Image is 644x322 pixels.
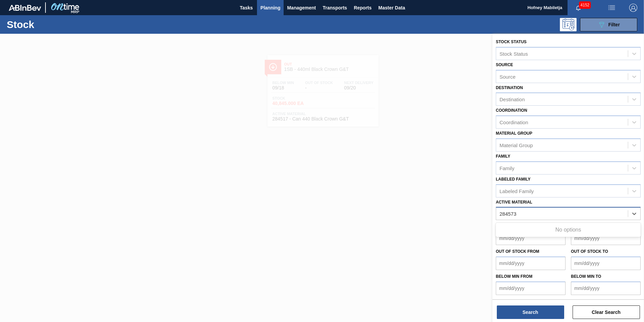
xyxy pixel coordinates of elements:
div: Destination [500,97,525,102]
img: TNhmsLtSVTkK8tSr43FrP2fwEKptu5GPRR3wAAAABJRU5ErkJggg== [9,5,41,11]
label: Below Min to [571,274,601,279]
input: mm/dd/yyyy [571,232,641,245]
label: Out of Stock from [496,249,539,254]
span: Reports [354,4,372,12]
div: Source [500,74,516,79]
img: userActions [608,4,616,12]
span: Master Data [378,4,405,12]
input: mm/dd/yyyy [571,281,641,295]
label: Out of Stock to [571,249,608,254]
span: Management [287,4,316,12]
div: Labeled Family [500,188,534,194]
span: 4152 [579,1,591,9]
span: Tasks [239,4,254,12]
label: Material Group [496,131,532,136]
label: Stock Status [496,39,526,44]
label: Destination [496,85,523,90]
div: Coordination [500,119,528,125]
input: mm/dd/yyyy [496,281,566,295]
img: Logout [629,4,637,12]
span: Transports [323,4,347,12]
label: Labeled Family [496,177,530,182]
label: Family [496,154,510,159]
div: Material Group [500,142,533,148]
span: Filter [608,22,620,27]
button: Filter [580,18,637,31]
div: Stock Status [500,51,528,56]
label: Below Min from [496,274,533,279]
label: Source [496,62,513,67]
div: No options [496,224,641,236]
label: Coordination [496,108,527,113]
input: mm/dd/yyyy [571,257,641,270]
div: Programming: no user selected [560,18,577,31]
h1: Stock [7,21,107,28]
button: Notifications [568,3,589,12]
input: mm/dd/yyyy [496,232,566,245]
div: Family [500,165,514,171]
span: Planning [260,4,280,12]
input: mm/dd/yyyy [496,257,566,270]
label: Active Material [496,200,532,205]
